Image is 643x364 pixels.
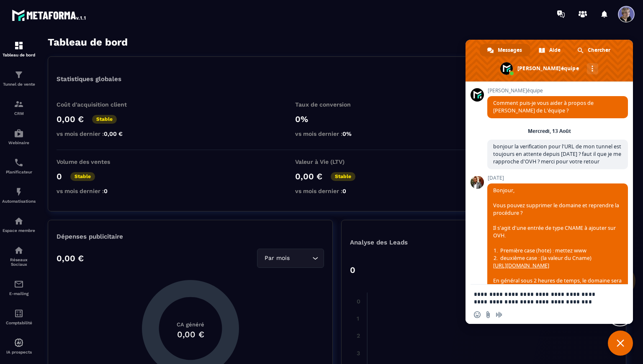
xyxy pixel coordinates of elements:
a: accountantaccountantComptabilité [2,302,36,331]
img: formation [14,70,24,80]
div: Mercredi, 13 Août [528,129,571,134]
span: 0 [104,188,108,194]
img: accountant [14,308,24,318]
p: Réseaux Sociaux [2,257,36,267]
a: automationsautomationsWebinaire [2,122,36,151]
span: [DATE] [487,175,628,181]
img: formation [14,99,24,109]
a: formationformationTableau de bord [2,34,36,64]
p: Général [592,38,626,46]
span: Messages [498,44,522,56]
input: Search for option [291,254,310,263]
p: Volume des ventes [57,158,140,165]
img: scheduler [14,158,24,168]
a: formationformationTunnel de vente [2,64,36,93]
p: 0% [295,114,379,124]
span: Aide [549,44,561,56]
span: [PERSON_NAME]équipe [487,88,628,94]
p: 0,00 € [57,114,84,124]
p: Tunnel de vente [2,82,36,87]
tspan: 3 [357,350,360,356]
img: automations [14,128,24,138]
p: 0,00 € [295,171,322,181]
p: 0,00 € [57,253,84,263]
div: Search for option [257,249,324,268]
img: email [14,279,24,289]
span: Par mois [262,254,291,263]
a: social-networksocial-networkRéseaux Sociaux [2,239,36,273]
span: Message audio [496,311,502,318]
span: 0,00 € [104,130,123,137]
a: emailemailE-mailing [2,273,36,302]
p: Webinaire [2,140,36,145]
p: Planificateur [2,170,36,174]
p: E-mailing [2,291,36,296]
p: IA prospects [2,350,36,354]
span: Première case (hote) : mettez www [494,247,586,255]
a: automationsautomationsEspace membre [2,210,36,239]
tspan: 2 [357,332,360,339]
a: [URL][DOMAIN_NAME] [493,262,549,269]
p: Espace membre [2,228,36,233]
span: deuxième case : (la valeur du Cname) [494,255,592,262]
p: Tableau de bord [2,53,36,57]
span: Insérer un emoji [474,311,481,318]
p: Coût d'acquisition client [57,101,140,108]
span: Envoyer un fichier [485,311,491,318]
p: Automatisations [2,199,36,204]
a: formationformationCRM [2,93,36,122]
img: formation [14,41,24,51]
h3: Tableau de bord [48,36,128,48]
p: vs mois dernier : [295,130,379,137]
p: Stable [92,115,117,124]
p: Afficher le tableau : [532,39,588,46]
p: Comptabilité [2,321,36,325]
img: automations [14,187,24,197]
span: Chercher [588,44,610,56]
tspan: 1 [357,315,359,322]
span: 0 [342,188,346,194]
p: Statistiques globales [57,75,121,83]
a: Messages [480,44,530,56]
a: schedulerschedulerPlanificateur [2,151,36,181]
span: Comment puis-je vous aider à propos de [PERSON_NAME] de L'équipe ? [493,99,594,114]
p: Stable [70,172,95,181]
p: Dépenses publicitaire [57,233,324,240]
p: Valeur à Vie (LTV) [295,158,379,165]
a: Chercher [570,44,619,56]
textarea: Entrez votre message... [474,285,608,305]
p: vs mois dernier : [57,188,140,194]
p: vs mois dernier : [57,130,140,137]
p: 0 [350,265,355,275]
a: Fermer le chat [608,331,633,356]
p: CRM [2,111,36,116]
a: automationsautomationsAutomatisations [2,181,36,210]
img: social-network [14,245,24,255]
p: Taux de conversion [295,101,379,108]
span: 0% [342,130,352,137]
tspan: 0 [357,298,360,305]
img: logo [12,8,87,23]
p: Analyse des Leads [350,239,484,246]
p: Stable [331,172,355,181]
span: bonjour la verification pour l'URL de mon tunnel est toujours en attente depuis [DATE] ? faut il ... [493,143,621,165]
a: Aide [531,44,569,56]
img: automations [14,338,24,348]
span: Bonjour, Vous pouvez supprimer le domaine et reprendre la procédure ? Il s'agit d'une entrée de t... [493,187,622,314]
p: vs mois dernier : [295,188,379,194]
img: automations [14,216,24,226]
p: 0 [57,171,62,181]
